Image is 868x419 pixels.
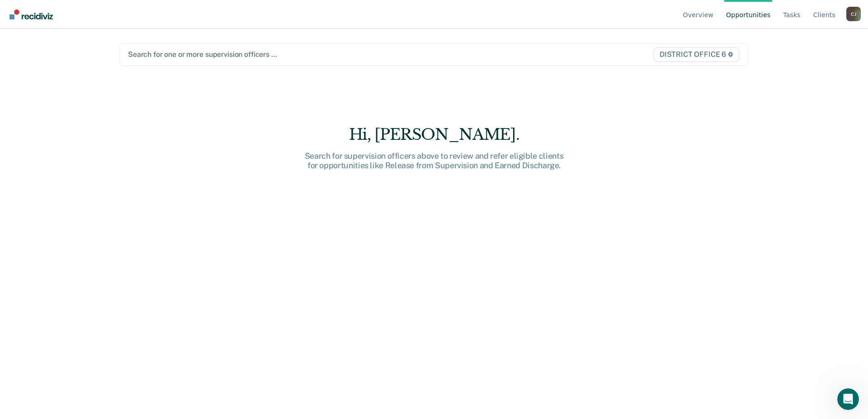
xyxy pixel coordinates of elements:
[289,125,579,144] div: Hi, [PERSON_NAME].
[289,151,579,170] div: Search for supervision officers above to review and refer eligible clients for opportunities like...
[837,388,859,410] iframe: Intercom live chat
[846,7,861,21] div: C J
[9,9,53,19] img: Recidiviz
[654,47,739,62] span: DISTRICT OFFICE 6
[846,7,861,21] button: Profile dropdown button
